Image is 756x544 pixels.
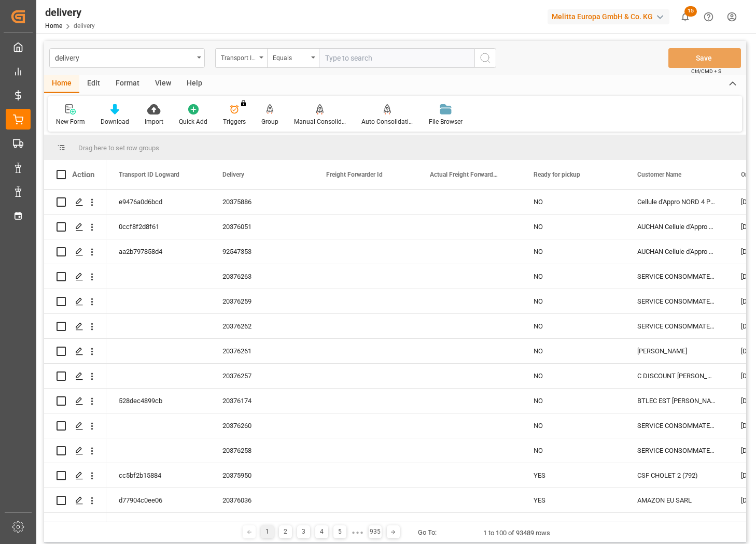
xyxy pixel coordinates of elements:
div: C DISCOUNT [PERSON_NAME][GEOGRAPHIC_DATA] [625,364,729,388]
span: Drag here to set row groups [78,144,159,152]
div: Help [179,75,210,93]
div: 20376260 [210,413,314,438]
div: 5 [333,525,346,538]
div: NO [521,389,625,413]
div: Press SPACE to select this row. [44,389,106,413]
div: 20376051 [210,214,314,239]
div: Press SPACE to select this row. [44,463,106,488]
div: AUCHAN Cellule d'Appro PGC IDF 1 [625,214,729,239]
div: Format [108,75,147,93]
button: show 15 new notifications [674,5,697,28]
div: Group [261,117,278,126]
button: open menu [49,48,205,68]
input: Type to search [319,48,474,68]
button: search button [474,48,496,68]
div: SERVICE CONSOMMATEURS [625,413,729,438]
div: 3 [297,525,310,538]
div: Manual Consolidation [294,117,346,126]
div: Press SPACE to select this row. [44,190,106,214]
div: Press SPACE to select this row. [44,364,106,389]
span: Transport ID Logward [119,171,179,178]
div: delivery [45,5,95,20]
div: SERVICE CONSOMMATEURS [625,289,729,313]
button: Save [668,48,741,68]
div: 20376263 [210,264,314,289]
div: Edit [79,75,108,93]
div: Download [101,117,129,126]
div: SERVICE CONSOMMATEURS [625,314,729,338]
div: Press SPACE to select this row. [44,339,106,364]
button: Melitta Europa GmbH & Co. KG [548,7,674,26]
div: Import [145,117,163,126]
div: Press SPACE to select this row. [44,413,106,438]
div: cc5bf2b15884 [106,463,210,488]
div: Quick Add [179,117,207,126]
button: open menu [215,48,267,68]
div: Press SPACE to select this row. [44,513,106,538]
div: e9476a0d6bcd [106,190,210,214]
div: YES [521,463,625,488]
div: NO [521,413,625,438]
div: 20376174 [210,389,314,413]
div: d77904c0ee06 [106,488,210,512]
span: 15 [684,6,697,17]
div: AUCHAN Cellule d'Appro PGC IDF 1 [625,239,729,264]
div: 20376262 [210,314,314,338]
div: 92547353 [210,239,314,264]
span: Ready for pickup [534,171,580,178]
div: 20376258 [210,438,314,463]
div: NO [521,314,625,338]
div: Cellule d'Appro NORD 4 PGC [625,190,729,214]
div: Auto Consolidation [361,117,413,126]
div: 935 [369,525,382,538]
span: Delivery [222,171,244,178]
div: aa2b797858d4 [106,239,210,264]
div: SOCAMIL TOURNEFEUILLE [625,513,729,537]
div: 20375950 [210,463,314,488]
div: Press SPACE to select this row. [44,214,106,239]
div: 20375886 [210,190,314,214]
div: YES [521,488,625,512]
div: 1 to 100 of 93489 rows [483,528,550,538]
div: 20376243 [210,513,314,537]
div: File Browser [429,117,463,126]
div: NO [521,239,625,264]
div: Press SPACE to select this row. [44,314,106,339]
div: NO [521,190,625,214]
div: Press SPACE to select this row. [44,438,106,463]
div: NO [521,339,625,363]
span: Customer Name [637,171,681,178]
div: Action [72,170,94,179]
div: View [147,75,179,93]
div: 0ccf8f2d8f61 [106,214,210,239]
div: SERVICE CONSOMMATEURS [625,264,729,289]
div: [PERSON_NAME] [625,339,729,363]
div: Press SPACE to select this row. [44,488,106,513]
div: AMAZON EU SARL [625,488,729,512]
div: 20376261 [210,339,314,363]
div: NO [521,214,625,239]
div: Equals [273,51,308,63]
div: 4 [315,525,328,538]
div: NO [521,289,625,313]
div: NO [521,513,625,537]
div: Press SPACE to select this row. [44,264,106,289]
div: CSF CHOLET 2 (792) [625,463,729,488]
div: Go To: [418,527,437,538]
button: open menu [267,48,319,68]
div: delivery [55,51,193,64]
span: Freight Forwarder Id [326,171,383,178]
div: 1 [261,525,274,538]
div: SERVICE CONSOMMATEURS [625,438,729,463]
div: Melitta Europa GmbH & Co. KG [548,9,669,24]
div: NO [521,364,625,388]
span: Actual Freight Forwarder Id [430,171,499,178]
div: ● ● ● [352,528,363,536]
div: New Form [56,117,85,126]
div: 528dec4899cb [106,389,210,413]
a: Home [45,22,62,30]
span: Ctrl/CMD + S [691,67,721,75]
div: Press SPACE to select this row. [44,289,106,314]
div: 2 [279,525,292,538]
div: NO [521,438,625,463]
